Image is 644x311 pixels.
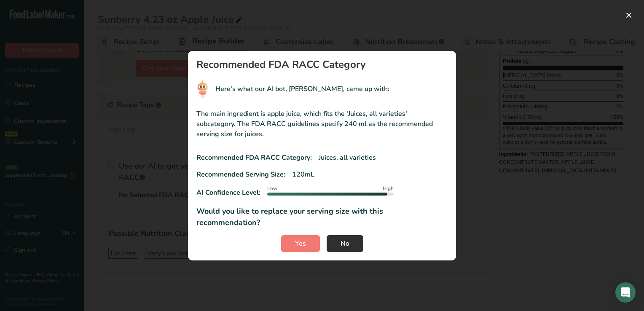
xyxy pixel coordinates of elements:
p: Here’s what our AI bot, [PERSON_NAME], came up with: [215,84,389,94]
img: RIA AI Bot [196,80,209,99]
p: AI Confidence Level: [196,188,260,198]
span: Yes [295,239,306,249]
p: Would you like to replace your serving size with this recommendation? [196,206,448,228]
button: Yes [281,235,320,252]
p: The main ingredient is apple juice, which fits the 'Juices, all varieties' subcategory. The FDA R... [196,109,448,139]
p: Juices, all varieties [319,153,376,163]
p: Recommended Serving Size: [196,169,285,180]
p: 120mL [292,169,314,180]
span: No [341,239,349,249]
h1: Recommended FDA RACC Category [196,59,448,70]
span: Low [267,185,277,192]
button: No [327,235,363,252]
div: Open Intercom Messenger [615,282,636,303]
span: High [383,185,394,192]
p: Recommended FDA RACC Category: [196,153,312,163]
